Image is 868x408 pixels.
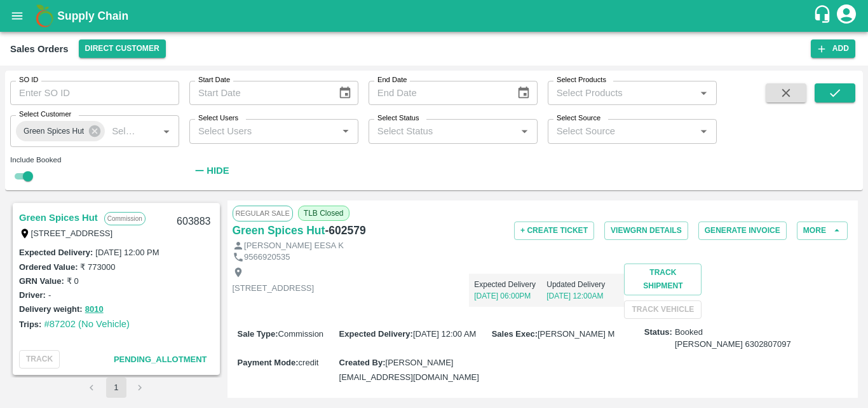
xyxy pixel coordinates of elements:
[339,358,386,367] label: Created By :
[512,81,536,105] button: Choose date
[19,209,98,226] a: Green Spices Hut
[19,304,83,314] label: Delivery weight:
[3,1,32,31] button: open drawer
[278,329,324,339] span: Commission
[31,229,113,238] label: [STREET_ADDRESS]
[339,329,413,339] label: Expected Delivery :
[337,123,354,139] button: Open
[19,262,78,272] label: Ordered Value:
[474,290,546,302] p: [DATE] 06:00PM
[538,329,614,339] span: [PERSON_NAME] M
[198,75,230,85] label: Start Date
[158,123,175,139] button: Open
[193,123,334,139] input: Select Users
[372,123,513,139] input: Select Status
[552,85,692,101] input: Select Products
[79,39,166,58] button: Select DC
[16,121,105,141] div: Green Spices Hut
[106,377,126,398] button: page 1
[298,206,349,221] span: TLB Closed
[44,319,130,329] a: #87202 (No Vehicle)
[797,222,848,240] button: More
[80,262,115,272] label: ₹ 773000
[233,222,325,239] a: Green Spices Hut
[333,81,357,105] button: Choose date
[557,113,600,123] label: Select Source
[95,248,159,257] label: [DATE] 12:00 PM
[233,283,315,295] p: [STREET_ADDRESS]
[244,240,344,252] p: [PERSON_NAME] EESA K
[811,39,855,58] button: Add
[492,329,538,339] label: Sales Exec :
[624,264,702,295] button: Track Shipment
[516,123,532,139] button: Open
[19,290,46,300] label: Driver:
[369,81,507,105] input: End Date
[48,290,51,300] label: -
[233,206,293,221] span: Regular Sale
[19,320,41,329] label: Trips:
[169,207,218,237] div: 603883
[238,358,299,367] label: Payment Mode :
[85,302,104,317] button: 8010
[189,81,328,105] input: Start Date
[546,279,619,290] p: Updated Delivery
[474,279,546,290] p: Expected Delivery
[67,276,79,286] label: ₹ 0
[104,212,146,225] p: Commission
[698,222,787,240] button: Generate Invoice
[19,276,64,286] label: GRN Value:
[10,81,179,105] input: Enter SO ID
[413,329,476,339] span: [DATE] 12:00 AM
[604,222,688,240] button: ViewGRN Details
[107,123,138,139] input: Select Customer
[114,355,207,364] span: Pending_Allotment
[339,358,479,381] span: [PERSON_NAME][EMAIL_ADDRESS][DOMAIN_NAME]
[325,222,365,239] h6: - 602579
[207,165,229,176] strong: Hide
[644,327,672,339] label: Status:
[238,329,278,339] label: Sale Type :
[546,290,619,302] p: [DATE] 12:00AM
[514,222,594,240] button: + Create Ticket
[695,85,712,101] button: Open
[813,4,835,27] div: customer-support
[552,123,692,139] input: Select Source
[835,3,858,29] div: account of current user
[557,75,606,85] label: Select Products
[377,113,419,123] label: Select Status
[299,358,319,367] span: credit
[10,41,69,57] div: Sales Orders
[19,109,71,120] label: Select Customer
[32,3,57,29] img: logo
[675,339,791,351] div: [PERSON_NAME] 6302807097
[244,251,290,264] p: 9566920535
[695,123,712,139] button: Open
[675,327,791,350] span: Booked
[189,160,233,181] button: Hide
[10,154,179,165] div: Include Booked
[198,113,238,123] label: Select Users
[57,7,813,25] a: Supply Chain
[80,377,153,398] nav: pagination navigation
[16,125,92,138] span: Green Spices Hut
[19,75,38,85] label: SO ID
[57,10,128,22] b: Supply Chain
[19,248,93,257] label: Expected Delivery :
[377,75,407,85] label: End Date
